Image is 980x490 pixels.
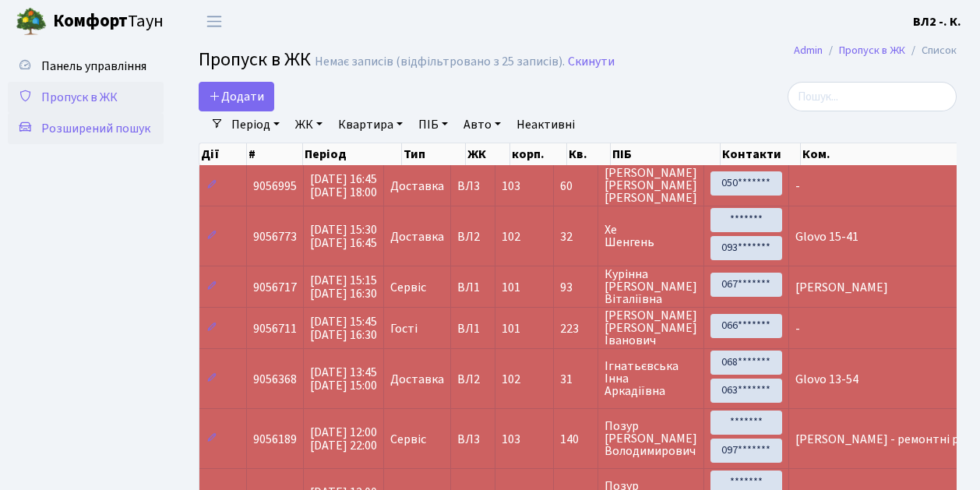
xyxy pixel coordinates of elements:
a: ВЛ2 -. К. [913,12,961,31]
span: Glovo 15-41 [795,228,858,245]
button: Переключити навігацію [195,9,234,34]
span: Розширений пошук [41,120,150,137]
span: 9056773 [253,228,297,245]
span: - [795,320,800,337]
th: ЖК [466,143,510,165]
span: [DATE] 16:45 [DATE] 18:00 [310,171,377,201]
span: Таун [53,9,164,35]
th: ПІБ [611,143,721,165]
span: - [795,178,800,195]
span: 32 [560,231,591,243]
span: [DATE] 15:30 [DATE] 16:45 [310,221,377,252]
th: Тип [402,143,466,165]
a: Додати [199,82,274,111]
span: Glovo 13-54 [795,371,858,388]
a: Пропуск в ЖК [8,82,164,113]
a: Панель управління [8,51,164,82]
span: Хе Шенгень [605,224,697,249]
span: 9056717 [253,279,297,296]
span: ВЛ3 [457,433,488,446]
span: 101 [502,279,520,296]
span: [DATE] 15:45 [DATE] 16:30 [310,313,377,344]
li: Список [905,42,957,59]
span: [PERSON_NAME] [795,279,888,296]
a: Скинути [568,55,615,69]
span: ВЛ2 [457,231,488,243]
span: 103 [502,431,520,448]
span: [DATE] 12:00 [DATE] 22:00 [310,424,377,454]
span: 9056189 [253,431,297,448]
span: Гості [390,323,418,335]
a: Авто [457,111,507,138]
span: Пропуск в ЖК [41,89,118,106]
span: 9056711 [253,320,297,337]
span: Доставка [390,373,444,386]
span: 93 [560,281,591,294]
span: Сервіс [390,433,426,446]
span: Сервіс [390,281,426,294]
b: Комфорт [53,9,128,33]
span: 101 [502,320,520,337]
a: Квартира [332,111,409,138]
a: Період [225,111,286,138]
span: Ігнатьєвська Інна Аркадіївна [605,360,697,397]
span: Доставка [390,180,444,192]
span: ВЛ1 [457,281,488,294]
th: Період [303,143,402,165]
span: 9056995 [253,178,297,195]
nav: breadcrumb [770,34,980,67]
a: Розширений пошук [8,113,164,144]
span: Позур [PERSON_NAME] Володимирович [605,420,697,457]
img: logo.png [16,6,47,37]
div: Немає записів (відфільтровано з 25 записів). [315,55,565,69]
span: 60 [560,180,591,192]
a: ЖК [289,111,329,138]
th: Ком. [801,143,976,165]
a: Admin [794,42,823,58]
span: ВЛ1 [457,323,488,335]
a: Неактивні [510,111,581,138]
b: ВЛ2 -. К. [913,13,961,30]
span: [PERSON_NAME] [PERSON_NAME] Іванович [605,309,697,347]
span: [DATE] 15:15 [DATE] 16:30 [310,272,377,302]
span: 223 [560,323,591,335]
span: Додати [209,88,264,105]
span: Доставка [390,231,444,243]
span: [PERSON_NAME] [PERSON_NAME] [PERSON_NAME] [605,167,697,204]
span: 102 [502,371,520,388]
span: 103 [502,178,520,195]
span: ВЛ2 [457,373,488,386]
a: Пропуск в ЖК [839,42,905,58]
th: Кв. [567,143,611,165]
th: Контакти [721,143,800,165]
input: Пошук... [788,82,957,111]
th: корп. [510,143,567,165]
span: Курінна [PERSON_NAME] Віталіївна [605,268,697,305]
span: [DATE] 13:45 [DATE] 15:00 [310,364,377,394]
a: ПІБ [412,111,454,138]
th: # [247,143,303,165]
span: Панель управління [41,58,146,75]
span: Пропуск в ЖК [199,46,311,73]
th: Дії [199,143,247,165]
span: 31 [560,373,591,386]
span: 102 [502,228,520,245]
span: 9056368 [253,371,297,388]
span: ВЛ3 [457,180,488,192]
span: 140 [560,433,591,446]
